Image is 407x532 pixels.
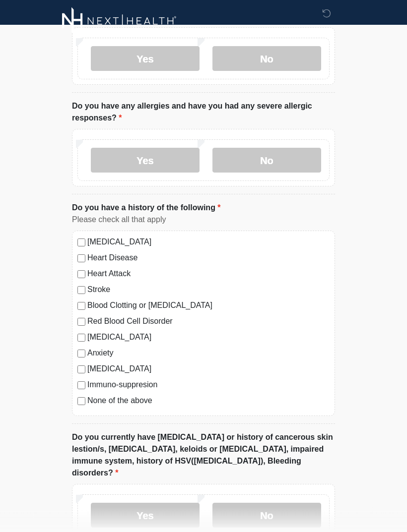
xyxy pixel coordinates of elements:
[91,47,200,71] label: Yes
[77,318,85,326] input: Red Blood Cell Disorder
[87,316,330,328] label: Red Blood Cell Disorder
[91,503,200,528] label: Yes
[77,366,85,374] input: [MEDICAL_DATA]
[77,287,85,295] input: Stroke
[87,252,330,264] label: Heart Disease
[72,101,335,124] label: Do you have any allergies and have you had any severe allergic responses?
[87,363,330,375] label: [MEDICAL_DATA]
[77,255,85,263] input: Heart Disease
[77,382,85,390] input: Immuno-suppresion
[77,350,85,358] input: Anxiety
[62,7,177,35] img: Next-Health Logo
[72,202,221,214] label: Do you have a history of the following
[87,348,330,359] label: Anxiety
[87,236,330,248] label: [MEDICAL_DATA]
[87,300,330,312] label: Blood Clotting or [MEDICAL_DATA]
[77,302,85,310] input: Blood Clotting or [MEDICAL_DATA]
[87,332,330,344] label: [MEDICAL_DATA]
[87,284,330,296] label: Stroke
[77,239,85,247] input: [MEDICAL_DATA]
[72,432,335,479] label: Do you currently have [MEDICAL_DATA] or history of cancerous skin lestion/s, [MEDICAL_DATA], kelo...
[77,398,85,406] input: None of the above
[77,334,85,342] input: [MEDICAL_DATA]
[87,395,330,407] label: None of the above
[72,214,335,226] div: Please check all that apply
[87,268,330,280] label: Heart Attack
[212,503,321,528] label: No
[91,148,200,173] label: Yes
[212,148,321,173] label: No
[77,271,85,279] input: Heart Attack
[212,47,321,71] label: No
[87,379,330,391] label: Immuno-suppresion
